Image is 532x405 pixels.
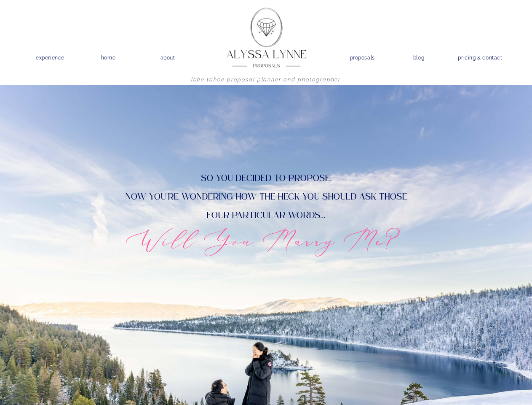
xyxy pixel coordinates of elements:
[350,52,374,60] a: proposals
[93,169,440,223] p: So you decided to propose, now you're wondering how the heck you should ask those four particular...
[96,52,120,60] a: home
[136,76,396,87] h1: Lake Tahoe Proposal Planner and Photographer
[30,52,70,60] a: experience
[156,52,180,60] a: about
[455,52,506,64] a: pricing & contact
[407,52,431,60] a: blog
[73,223,460,257] h2: Will You Marry Me?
